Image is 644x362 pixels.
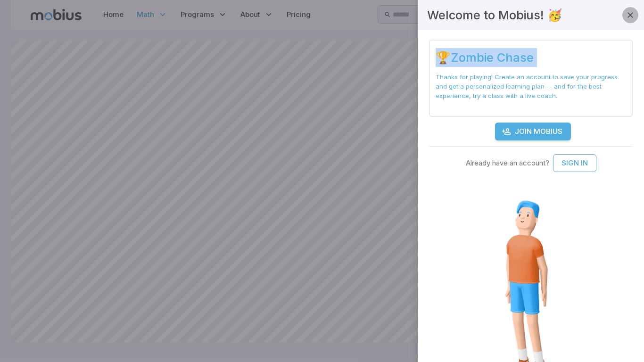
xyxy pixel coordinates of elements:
[553,154,596,172] a: Sign In
[427,6,562,25] h4: Welcome to Mobius! 🥳
[436,73,626,101] p: Thanks for playing! Create an account to save your progress and get a personalized learning plan ...
[495,123,571,140] a: Join Mobius
[466,158,549,168] p: Already have an account?
[436,48,626,67] h4: 🏆 Zombie Chase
